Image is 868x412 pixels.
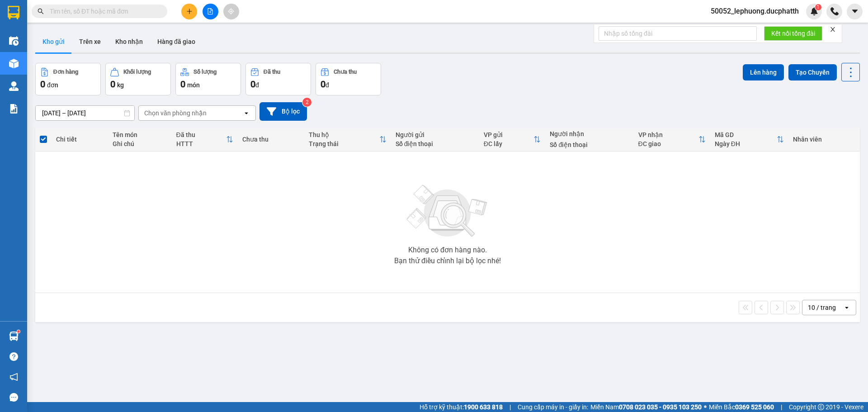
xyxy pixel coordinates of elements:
div: ĐC giao [638,140,698,147]
input: Nhập số tổng đài [599,26,757,41]
th: Toggle SortBy [634,128,710,152]
span: aim [228,8,234,14]
th: Toggle SortBy [304,128,391,152]
img: warehouse-icon [9,36,19,46]
span: đ [255,81,259,89]
button: caret-down [847,4,863,19]
span: 1 [816,4,820,10]
span: search [38,8,44,14]
div: VP nhận [638,131,698,138]
span: món [187,81,200,89]
span: caret-down [851,7,859,15]
div: Thu hộ [309,131,379,138]
span: Kết nối tổng đài [771,28,815,38]
img: logo-vxr [8,6,19,19]
button: Chưa thu0đ [316,63,381,95]
div: Đơn hàng [53,69,78,75]
img: phone-icon [830,7,839,15]
span: 0 [250,79,255,90]
span: 0 [110,79,115,90]
span: đơn [47,81,58,89]
button: Kết nối tổng đài [764,26,822,41]
span: 0 [321,79,325,90]
button: Bộ lọc [259,102,307,121]
span: Cung cấp máy in - giấy in: [518,402,588,412]
sup: 1 [815,4,821,10]
span: Miền Bắc [709,402,774,412]
sup: 1 [17,330,20,333]
span: copyright [818,404,824,410]
strong: 0369 525 060 [735,403,774,411]
span: đ [325,81,329,89]
th: Toggle SortBy [479,128,546,152]
button: Khối lượng0kg [105,63,171,95]
div: Chưa thu [242,136,300,143]
strong: 0708 023 035 - 0935 103 250 [619,403,702,411]
svg: open [243,109,250,117]
th: Toggle SortBy [172,128,238,152]
button: Trên xe [72,31,108,52]
div: ĐC lấy [484,140,534,147]
img: warehouse-icon [9,81,19,91]
div: Người gửi [396,131,475,138]
sup: 2 [302,98,311,107]
button: Tạo Chuyến [788,64,837,81]
div: Khối lượng [123,69,151,75]
button: Lên hàng [743,64,784,81]
span: plus [186,8,193,14]
img: solution-icon [9,104,19,114]
div: Số điện thoại [396,140,475,147]
div: Đã thu [264,69,280,75]
span: 0 [180,79,185,90]
div: Mã GD [715,131,777,138]
span: Miền Nam [590,402,702,412]
span: ⚪️ [704,405,707,409]
div: Số lượng [193,69,217,75]
input: Tìm tên, số ĐT hoặc mã đơn [50,6,156,16]
button: Đã thu0đ [245,63,311,95]
span: 50052_lephuong.ducphatth [703,5,806,17]
div: VP gửi [484,131,534,138]
button: Kho gửi [35,31,72,52]
img: warehouse-icon [9,331,19,341]
div: Không có đơn hàng nào. [408,246,487,254]
div: 10 / trang [808,303,836,312]
svg: open [843,304,850,311]
span: message [9,393,18,402]
span: Hỗ trợ kỹ thuật: [420,402,503,412]
span: question-circle [9,352,18,361]
button: file-add [203,4,218,19]
div: Chưa thu [334,69,357,75]
div: Ghi chú [113,140,167,147]
img: icon-new-feature [810,7,818,15]
span: | [781,402,782,412]
span: kg [117,81,124,89]
div: Số điện thoại [550,141,629,148]
div: Nhân viên [793,136,855,143]
div: HTTT [176,140,226,147]
span: close [830,26,836,33]
div: Người nhận [550,130,629,137]
button: Đơn hàng0đơn [35,63,101,95]
div: Chi tiết [56,136,103,143]
strong: 1900 633 818 [464,403,503,411]
button: aim [223,4,239,19]
div: Ngày ĐH [715,140,777,147]
span: | [509,402,511,412]
span: notification [9,373,18,381]
div: Trạng thái [309,140,379,147]
span: file-add [207,8,213,14]
div: Chọn văn phòng nhận [144,109,207,118]
div: Tên món [113,131,167,138]
div: Đã thu [176,131,226,138]
span: 0 [40,79,45,90]
img: warehouse-icon [9,59,19,68]
input: Select a date range. [36,106,134,120]
button: Kho nhận [108,31,150,52]
div: Bạn thử điều chỉnh lại bộ lọc nhé! [394,257,501,265]
button: Hàng đã giao [150,31,203,52]
th: Toggle SortBy [710,128,788,152]
button: Số lượng0món [175,63,241,95]
button: plus [181,4,197,19]
img: svg+xml;base64,PHN2ZyBjbGFzcz0ibGlzdC1wbHVnX19zdmciIHhtbG5zPSJodHRwOi8vd3d3LnczLm9yZy8yMDAwL3N2Zy... [402,180,493,243]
